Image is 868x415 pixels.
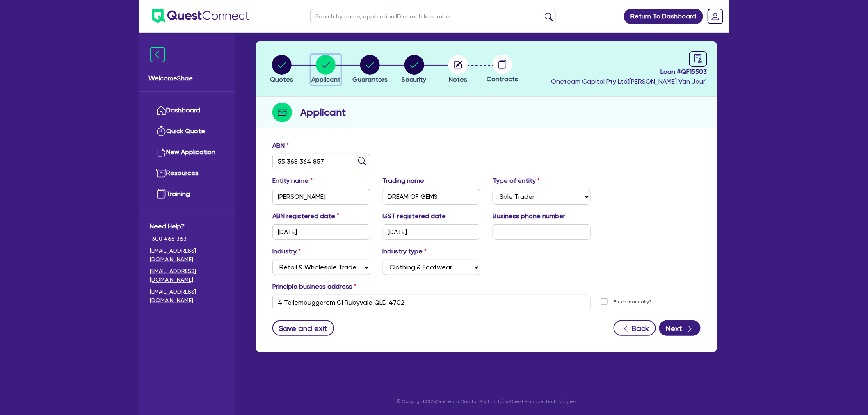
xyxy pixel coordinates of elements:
span: Guarantors [352,75,388,83]
button: Notes [448,55,468,85]
span: Quotes [270,75,293,83]
input: Search by name, application ID or mobile number... [310,9,556,23]
label: ABN [272,141,289,150]
label: Type of entity [493,176,540,186]
button: Security [402,55,427,85]
img: step-icon [272,103,292,122]
span: Loan # QF15503 [551,67,707,77]
input: DD / MM / YYYY [383,224,481,240]
button: Back [614,320,656,336]
a: [EMAIL_ADDRESS][DOMAIN_NAME] [150,287,224,305]
img: resources [156,168,166,178]
a: Quick Quote [150,121,224,142]
a: New Application [150,142,224,163]
span: Notes [449,75,468,83]
label: Principle business address [272,282,356,292]
p: © Copyright 2025 Oneteam Capital Pty Ltd T/as Quest Finance Technologies [250,398,723,405]
a: Dashboard [150,100,224,121]
a: Return To Dashboard [624,9,703,24]
label: ABN registered date [272,211,339,221]
a: Dropdown toggle [705,6,726,27]
a: Training [150,184,224,205]
button: Guarantors [352,55,388,85]
span: 1300 465 363 [150,235,224,243]
span: Contracts [487,75,518,83]
span: audit [694,54,703,63]
label: Business phone number [493,211,565,221]
button: Quotes [270,55,294,85]
label: Industry [272,246,301,256]
img: training [156,189,166,199]
img: abn-lookup icon [358,157,366,165]
label: Trading name [383,176,425,186]
h2: Applicant [300,105,346,120]
span: Welcome Shae [148,73,225,83]
img: quick-quote [156,126,166,136]
button: Save and exit [272,320,334,336]
img: new-application [156,147,166,157]
button: Applicant [311,55,341,85]
a: [EMAIL_ADDRESS][DOMAIN_NAME] [150,267,224,284]
span: Need Help? [150,221,224,231]
a: [EMAIL_ADDRESS][DOMAIN_NAME] [150,246,224,264]
label: Industry type [383,246,427,256]
button: Next [659,320,701,336]
img: icon-menu-close [150,47,165,62]
label: GST registered date [383,211,446,221]
span: Security [402,75,427,83]
label: Entity name [272,176,313,186]
a: Resources [150,163,224,184]
img: quest-connect-logo-blue [152,9,249,23]
span: Applicant [311,75,340,83]
input: DD / MM / YYYY [272,224,370,240]
span: Oneteam Capital Pty Ltd ( [PERSON_NAME] Van Jour ) [551,78,707,85]
label: Enter manually? [614,298,652,306]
